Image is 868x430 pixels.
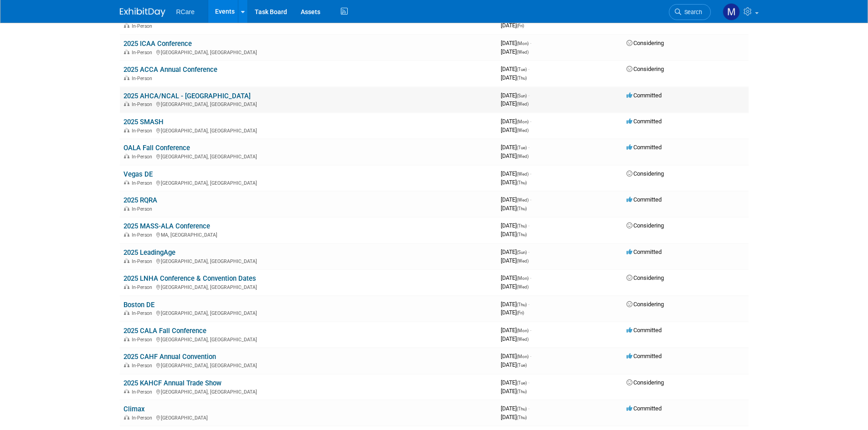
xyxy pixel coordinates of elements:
img: In-Person Event [124,363,129,367]
span: - [528,405,529,412]
img: In-Person Event [124,50,129,54]
span: [DATE] [501,100,529,107]
span: [DATE] [501,179,527,186]
span: In-Person [132,50,155,56]
span: (Thu) [517,389,527,394]
span: In-Person [132,101,155,107]
span: [DATE] [501,118,531,125]
span: - [530,196,531,203]
span: (Wed) [517,197,529,202]
img: In-Person Event [124,310,129,315]
span: [DATE] [501,361,527,368]
span: [DATE] [501,170,531,177]
span: In-Person [132,128,155,134]
span: Committed [627,248,662,255]
a: 2025 AHCA/NCAL - [GEOGRAPHIC_DATA] [123,92,251,100]
a: 2025 MASS-ALA Conference [123,222,210,230]
div: [GEOGRAPHIC_DATA], [GEOGRAPHIC_DATA] [123,257,493,264]
span: In-Person [132,154,155,160]
span: In-Person [132,337,155,343]
span: Considering [627,40,664,46]
span: (Sun) [517,93,527,98]
span: - [528,92,529,99]
span: (Wed) [517,101,529,106]
span: [DATE] [501,40,531,46]
img: In-Person Event [124,23,129,28]
span: RCare [176,8,195,15]
span: (Wed) [517,50,529,55]
a: 2025 RQRA [123,196,157,204]
span: (Wed) [517,258,529,263]
div: [GEOGRAPHIC_DATA], [GEOGRAPHIC_DATA] [123,361,493,369]
span: Considering [627,170,664,177]
img: In-Person Event [124,337,129,341]
a: 2025 KAHCF Annual Trade Show [123,379,221,387]
span: [DATE] [501,283,529,290]
span: (Wed) [517,128,529,133]
span: Considering [627,301,664,308]
span: - [530,40,531,46]
a: OALA Fall Conference [123,144,190,152]
span: Committed [627,92,662,99]
img: In-Person Event [124,180,129,185]
span: [DATE] [501,379,529,386]
span: (Thu) [517,180,527,185]
span: Committed [627,144,662,151]
a: 2025 LeadingAge [123,248,175,257]
span: In-Person [132,180,155,186]
img: In-Person Event [124,101,129,106]
span: (Tue) [517,145,527,150]
img: ExhibitDay [120,8,165,17]
span: - [530,170,531,177]
span: (Fri) [517,23,524,28]
span: Considering [627,222,664,229]
span: - [528,248,529,255]
span: (Thu) [517,232,527,237]
a: Vegas DE [123,170,153,178]
div: [GEOGRAPHIC_DATA], [GEOGRAPHIC_DATA] [123,152,493,160]
span: [DATE] [501,248,529,255]
span: [DATE] [501,353,531,359]
span: (Thu) [517,223,527,228]
span: [DATE] [501,335,529,342]
img: In-Person Event [124,415,129,420]
span: (Tue) [517,380,527,385]
span: - [530,327,531,334]
span: - [528,144,529,151]
span: Considering [627,274,664,281]
span: In-Person [132,389,155,395]
span: In-Person [132,415,155,421]
span: In-Person [132,206,155,212]
span: (Tue) [517,67,527,72]
span: In-Person [132,23,155,29]
span: Committed [627,118,662,125]
img: In-Person Event [124,206,129,211]
a: 2025 LNHA Conference & Convention Dates [123,274,256,283]
span: [DATE] [501,231,527,238]
div: [GEOGRAPHIC_DATA], [GEOGRAPHIC_DATA] [123,283,493,290]
span: (Mon) [517,328,529,333]
span: Search [681,9,702,15]
a: Search [669,4,711,20]
div: [GEOGRAPHIC_DATA], [GEOGRAPHIC_DATA] [123,388,493,395]
span: (Thu) [517,302,527,307]
span: [DATE] [501,144,529,151]
span: Committed [627,405,662,412]
img: In-Person Event [124,128,129,132]
span: Committed [627,353,662,359]
img: In-Person Event [124,258,129,263]
span: (Mon) [517,276,529,281]
span: (Thu) [517,415,527,420]
div: [GEOGRAPHIC_DATA], [GEOGRAPHIC_DATA] [123,126,493,134]
span: (Mon) [517,41,529,46]
span: (Fri) [517,310,524,315]
span: - [528,301,529,308]
span: Committed [627,196,662,203]
div: MA, [GEOGRAPHIC_DATA] [123,231,493,238]
span: [DATE] [501,66,529,72]
img: In-Person Event [124,389,129,394]
span: Considering [627,66,664,72]
img: Mila Vasquez [723,3,740,20]
img: In-Person Event [124,284,129,289]
span: In-Person [132,310,155,316]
